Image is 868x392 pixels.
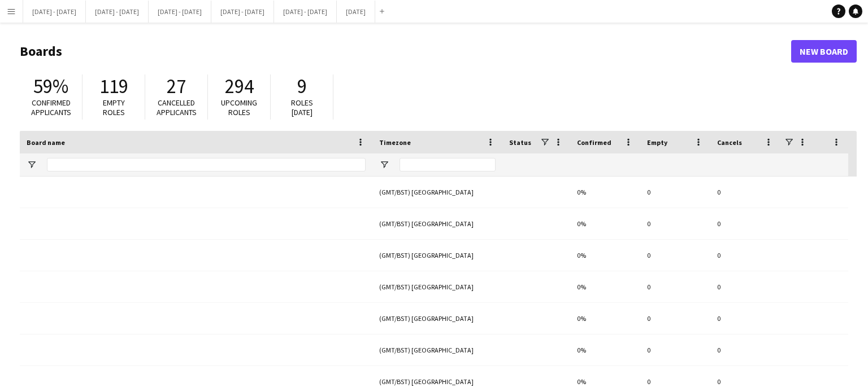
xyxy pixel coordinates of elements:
span: Cancelled applicants [157,98,197,117]
h1: Boards [20,43,791,60]
div: 0% [570,271,640,302]
a: New Board [791,40,857,63]
span: Status [509,138,531,147]
span: 119 [99,74,128,99]
span: Empty roles [103,98,125,117]
span: 27 [167,74,186,99]
div: 0 [710,271,780,302]
button: Open Filter Menu [379,160,389,170]
span: Cancels [717,138,742,147]
div: 0 [640,208,710,239]
div: 0 [710,208,780,239]
span: 59% [33,74,68,99]
div: 0% [570,240,640,271]
div: (GMT/BST) [GEOGRAPHIC_DATA] [372,240,502,271]
div: 0 [640,240,710,271]
div: (GMT/BST) [GEOGRAPHIC_DATA] [372,334,502,365]
div: 0 [710,334,780,365]
div: 0 [710,240,780,271]
div: (GMT/BST) [GEOGRAPHIC_DATA] [372,271,502,302]
div: (GMT/BST) [GEOGRAPHIC_DATA] [372,303,502,334]
div: 0 [640,334,710,365]
input: Board name Filter Input [47,158,366,171]
button: [DATE] - [DATE] [274,1,337,23]
button: [DATE] - [DATE] [149,1,211,23]
div: (GMT/BST) [GEOGRAPHIC_DATA] [372,208,502,239]
span: Roles [DATE] [291,98,313,117]
button: Open Filter Menu [27,160,37,170]
span: 9 [297,74,307,99]
div: 0% [570,334,640,365]
div: (GMT/BST) [GEOGRAPHIC_DATA] [372,177,502,208]
div: 0 [640,271,710,302]
div: 0 [710,303,780,334]
button: [DATE] - [DATE] [23,1,86,23]
span: Upcoming roles [221,98,257,117]
div: 0 [710,177,780,208]
button: [DATE] [337,1,375,23]
input: Timezone Filter Input [400,158,496,171]
span: Empty [647,138,667,147]
button: [DATE] - [DATE] [86,1,149,23]
span: Confirmed applicants [31,98,71,117]
button: [DATE] - [DATE] [211,1,274,23]
span: 294 [225,74,254,99]
div: 0 [640,303,710,334]
div: 0 [640,177,710,208]
div: 0% [570,208,640,239]
div: 0% [570,303,640,334]
span: Board name [27,138,65,147]
div: 0% [570,177,640,208]
span: Confirmed [577,138,611,147]
span: Timezone [379,138,411,147]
